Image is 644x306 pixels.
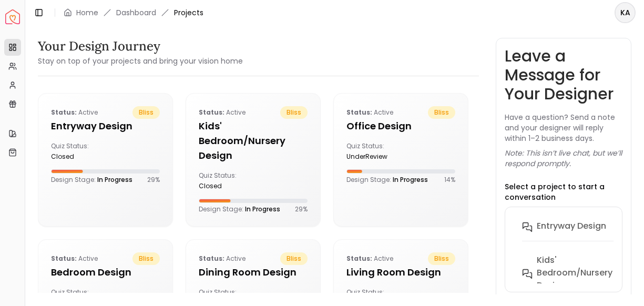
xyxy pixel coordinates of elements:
p: Select a project to start a conversation [505,181,622,202]
img: Spacejoy Logo [5,9,20,24]
span: bliss [428,106,455,119]
b: Status: [346,108,372,117]
p: active [199,252,246,265]
div: Quiz Status: [51,142,101,161]
p: active [51,106,98,119]
span: Projects [174,7,203,18]
span: In Progress [393,175,428,184]
div: Quiz Status: [199,171,249,190]
b: Status: [199,254,224,263]
span: bliss [280,106,308,119]
p: 29 % [147,176,160,184]
h5: Living Room design [346,265,455,280]
a: Dashboard [116,7,156,18]
span: bliss [132,252,160,265]
b: Status: [346,254,372,263]
p: 29 % [295,205,308,213]
span: bliss [132,106,160,119]
h5: entryway design [51,119,160,134]
p: Have a question? Send a note and your designer will reply within 1–2 business days. [505,112,622,144]
p: active [346,106,393,119]
h5: Kids' Bedroom/Nursery design [199,119,308,163]
h6: entryway design [537,220,606,232]
a: Spacejoy [5,9,20,24]
p: 14 % [444,176,455,184]
div: closed [51,152,101,161]
b: Status: [51,254,77,263]
p: Design Stage: [199,205,280,213]
h5: Bedroom design [51,265,160,280]
p: Design Stage: [51,176,132,184]
div: underReview [346,152,396,161]
div: Quiz Status: [346,142,396,161]
h5: Dining Room design [199,265,308,280]
span: In Progress [245,205,280,213]
div: closed [199,182,249,190]
b: Status: [199,108,224,117]
p: Note: This isn’t live chat, but we’ll respond promptly. [505,148,622,169]
h3: Your Design Journey [38,38,243,55]
p: Design Stage: [346,176,428,184]
a: Home [76,7,98,18]
p: active [51,252,98,265]
button: entryway design [514,216,638,250]
b: Status: [51,108,77,117]
h3: Leave a Message for Your Designer [505,47,622,104]
span: KA [616,3,635,22]
small: Stay on top of your projects and bring your vision home [38,56,243,66]
nav: breadcrumb [64,7,203,18]
button: KA [615,2,636,23]
h6: Kids' Bedroom/Nursery design [537,254,612,292]
span: bliss [280,252,308,265]
h5: Office design [346,119,455,134]
span: In Progress [97,175,132,184]
p: active [346,252,393,265]
p: active [199,106,246,119]
span: bliss [428,252,455,265]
